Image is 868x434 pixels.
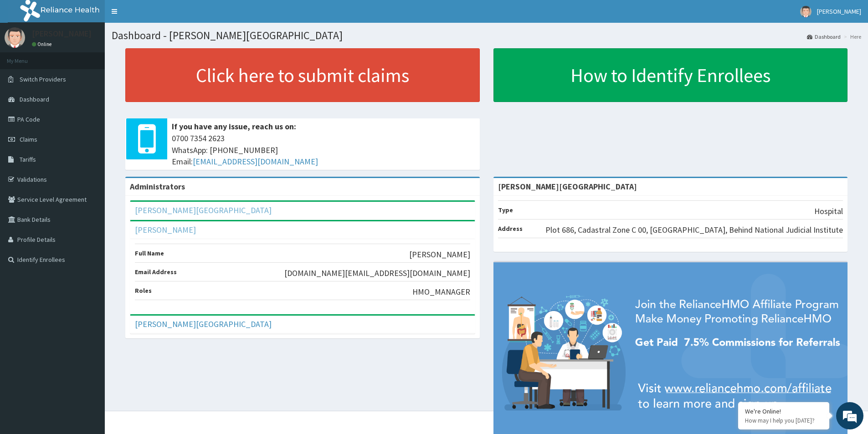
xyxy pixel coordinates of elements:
[284,267,470,279] p: [DOMAIN_NAME][EMAIL_ADDRESS][DOMAIN_NAME]
[412,286,470,298] p: HMO_MANAGER
[135,225,196,235] a: [PERSON_NAME]
[135,268,177,276] b: Email Address
[409,249,470,260] p: [PERSON_NAME]
[32,41,54,47] a: Online
[745,407,822,415] div: We're Online!
[20,95,49,103] span: Dashboard
[172,133,475,168] span: 0700 7354 2623 WhatsApp: [PHONE_NUMBER] Email:
[817,7,861,15] span: [PERSON_NAME]
[172,121,296,132] b: If you have any issue, reach us on:
[814,205,843,217] p: Hospital
[842,33,861,41] li: Here
[498,225,523,233] b: Address
[112,30,861,41] h1: Dashboard - [PERSON_NAME][GEOGRAPHIC_DATA]
[807,33,841,41] a: Dashboard
[135,319,272,329] a: [PERSON_NAME][GEOGRAPHIC_DATA]
[745,417,822,424] p: How may I help you today?
[193,156,318,167] a: [EMAIL_ADDRESS][DOMAIN_NAME]
[5,27,25,48] img: User Image
[545,224,843,236] p: Plot 686, Cadastral Zone C 00, [GEOGRAPHIC_DATA], Behind National Judicial Institute
[20,155,36,163] span: Tariffs
[20,75,66,83] span: Switch Providers
[130,181,185,192] b: Administrators
[125,48,480,102] a: Click here to submit claims
[135,205,272,215] a: [PERSON_NAME][GEOGRAPHIC_DATA]
[800,6,812,17] img: User Image
[135,249,164,257] b: Full Name
[135,286,152,295] b: Roles
[493,48,848,102] a: How to Identify Enrollees
[20,135,37,143] span: Claims
[498,181,637,192] strong: [PERSON_NAME][GEOGRAPHIC_DATA]
[498,206,513,214] b: Type
[32,30,92,38] p: [PERSON_NAME]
